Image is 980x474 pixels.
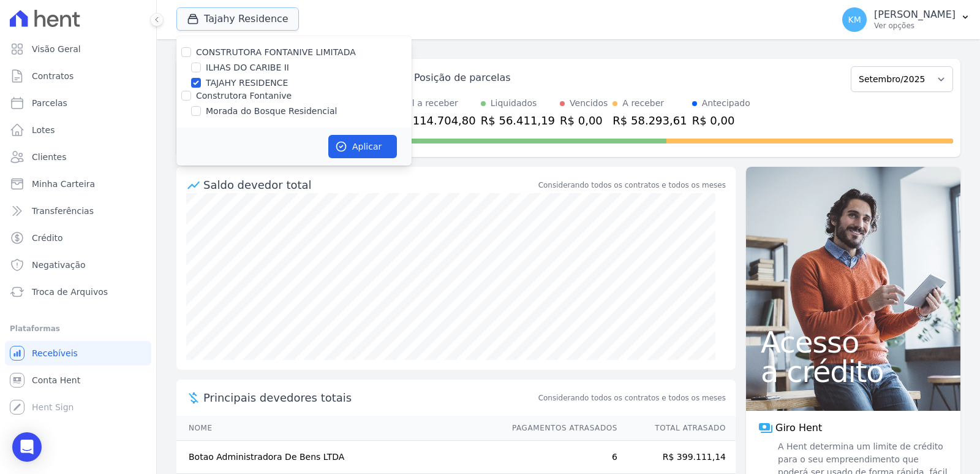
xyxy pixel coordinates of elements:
span: Crédito [32,232,63,244]
span: Negativação [32,259,86,271]
div: Considerando todos os contratos e todos os meses [538,180,726,191]
span: Giro Hent [775,421,822,435]
span: a crédito [761,357,946,386]
span: Visão Geral [32,43,81,55]
th: Nome [176,416,500,441]
th: Total Atrasado [618,416,736,441]
div: Open Intercom Messenger [12,432,42,462]
th: Pagamentos Atrasados [500,416,618,441]
span: Conta Hent [32,374,80,386]
div: R$ 0,00 [692,112,750,129]
div: R$ 0,00 [560,112,608,129]
span: Recebíveis [32,347,78,359]
label: CONSTRUTORA FONTANIVE LIMITADA [196,47,356,57]
a: Negativação [5,253,151,277]
a: Crédito [5,226,151,250]
a: Visão Geral [5,37,151,61]
div: Total a receber [394,97,476,110]
td: R$ 399.111,14 [618,441,736,474]
div: R$ 56.411,19 [481,112,555,129]
label: ILHAS DO CARIBE II [206,61,289,74]
span: Lotes [32,124,55,136]
div: Plataformas [10,321,146,336]
button: KM [PERSON_NAME] Ver opções [832,2,980,37]
div: Vencidos [570,97,608,110]
a: Parcelas [5,91,151,115]
div: Posição de parcelas [414,71,511,85]
div: A receber [622,97,664,110]
a: Conta Hent [5,368,151,392]
div: Antecipado [702,97,750,110]
span: Considerando todos os contratos e todos os meses [538,392,726,403]
a: Minha Carteira [5,172,151,196]
a: Recebíveis [5,341,151,365]
span: Troca de Arquivos [32,286,108,298]
div: Liquidados [491,97,537,110]
a: Clientes [5,145,151,169]
span: Acesso [761,327,946,357]
span: Principais devedores totais [203,389,536,406]
button: Aplicar [328,135,397,158]
span: Minha Carteira [32,178,95,190]
span: Contratos [32,70,73,82]
label: Construtora Fontanive [196,91,292,101]
span: KM [848,15,861,24]
button: Tajahy Residence [176,7,299,31]
div: R$ 114.704,80 [394,112,476,129]
label: Morada do Bosque Residencial [206,105,337,118]
div: R$ 58.293,61 [612,112,687,129]
p: [PERSON_NAME] [874,9,956,21]
a: Troca de Arquivos [5,280,151,304]
a: Lotes [5,118,151,142]
label: TAJAHY RESIDENCE [206,77,288,90]
p: Ver opções [874,21,956,31]
span: Transferências [32,205,94,217]
a: Contratos [5,64,151,88]
span: Parcelas [32,97,67,109]
td: 6 [500,441,618,474]
div: Saldo devedor total [203,177,536,193]
span: Clientes [32,151,66,163]
td: Botao Administradora De Bens LTDA [176,441,500,474]
a: Transferências [5,199,151,223]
